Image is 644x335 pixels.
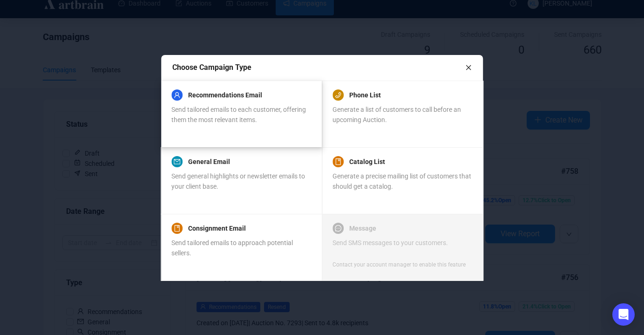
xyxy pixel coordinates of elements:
[349,223,376,234] a: Message
[612,303,635,326] div: Open Intercom Messenger
[174,92,180,98] span: user
[465,64,472,71] span: close
[188,156,230,167] a: General Email
[174,225,180,232] span: book
[171,172,305,190] span: Send general highlights or newsletter emails to your client base.
[335,92,341,98] span: phone
[188,223,246,234] a: Consignment Email
[332,260,466,269] div: Contact your account manager to enable this feature
[174,158,180,165] span: mail
[171,106,306,123] span: Send tailored emails to each customer, offering them the most relevant items.
[188,89,262,101] a: Recommendations Email
[332,239,448,246] span: Send SMS messages to your customers.
[349,156,385,167] a: Catalog List
[335,158,341,165] span: book
[172,62,466,73] div: Choose Campaign Type
[171,239,293,257] span: Send tailored emails to approach potential sellers.
[332,172,471,190] span: Generate a precise mailing list of customers that should get a catalog.
[332,106,461,123] span: Generate a list of customers to call before an upcoming Auction.
[335,225,341,232] span: message
[349,89,381,101] a: Phone List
